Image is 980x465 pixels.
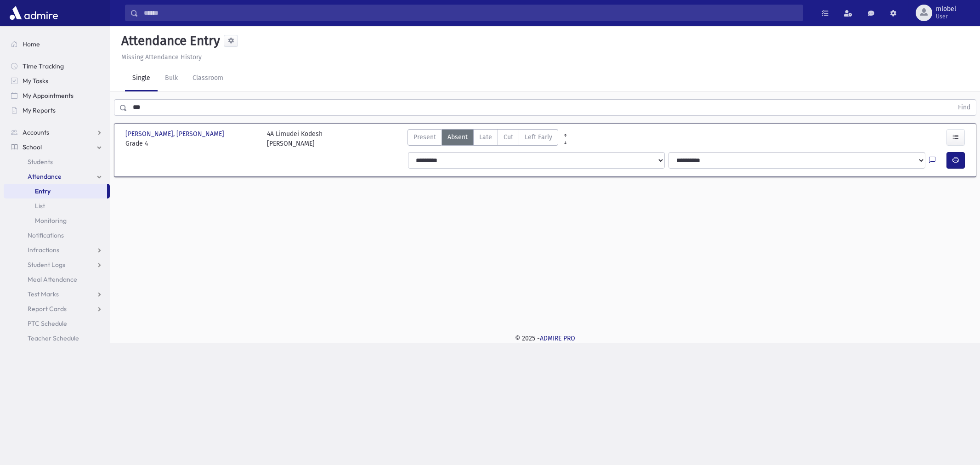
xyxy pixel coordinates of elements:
[23,106,56,114] span: My Reports
[4,103,110,118] a: My Reports
[35,187,51,195] span: Entry
[125,334,965,343] div: © 2025 -
[4,59,110,74] a: Time Tracking
[138,5,803,21] input: Search
[414,132,436,142] span: Present
[28,305,67,313] span: Report Cards
[4,74,110,88] a: My Tasks
[4,125,110,140] a: Accounts
[185,66,231,91] a: Classroom
[125,139,258,148] span: Grade 4
[35,216,67,225] span: Monitoring
[4,140,110,154] a: School
[158,66,185,91] a: Bulk
[4,272,110,287] a: Meal Attendance
[23,77,48,85] span: My Tasks
[479,132,492,142] span: Late
[504,132,513,142] span: Cut
[4,184,107,198] a: Entry
[4,243,110,257] a: Infractions
[118,53,202,61] a: Missing Attendance History
[125,129,226,139] span: [PERSON_NAME], [PERSON_NAME]
[28,158,53,166] span: Students
[121,53,202,61] u: Missing Attendance History
[23,40,40,48] span: Home
[540,335,575,342] a: ADMIRE PRO
[23,91,74,100] span: My Appointments
[4,316,110,331] a: PTC Schedule
[125,66,158,91] a: Single
[4,301,110,316] a: Report Cards
[4,37,110,51] a: Home
[28,172,62,181] span: Attendance
[28,261,65,269] span: Student Logs
[28,290,59,298] span: Test Marks
[4,213,110,228] a: Monitoring
[267,129,323,148] div: 4A Limudei Kodesh [PERSON_NAME]
[23,128,49,136] span: Accounts
[4,331,110,346] a: Teacher Schedule
[7,4,60,22] img: AdmirePro
[4,198,110,213] a: List
[28,275,77,284] span: Meal Attendance
[525,132,552,142] span: Left Early
[4,169,110,184] a: Attendance
[408,129,558,148] div: AttTypes
[4,257,110,272] a: Student Logs
[4,287,110,301] a: Test Marks
[448,132,468,142] span: Absent
[952,100,976,115] button: Find
[28,334,79,342] span: Teacher Schedule
[936,13,956,20] span: User
[936,6,956,13] span: mlobel
[28,246,59,254] span: Infractions
[28,231,64,239] span: Notifications
[4,228,110,243] a: Notifications
[28,319,67,328] span: PTC Schedule
[23,62,64,70] span: Time Tracking
[4,154,110,169] a: Students
[35,202,45,210] span: List
[118,33,220,49] h5: Attendance Entry
[23,143,42,151] span: School
[4,88,110,103] a: My Appointments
